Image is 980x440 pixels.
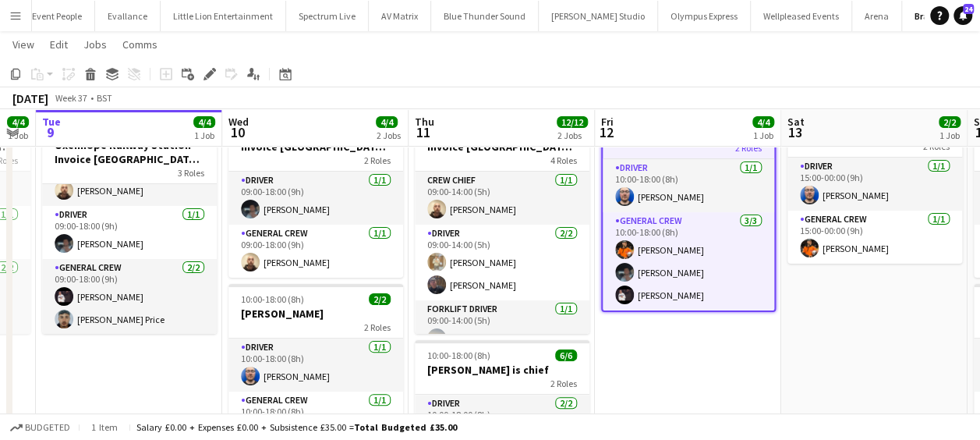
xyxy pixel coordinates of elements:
[6,34,41,55] a: View
[354,421,457,433] span: Total Budgeted £35.00
[751,1,852,31] button: Wellpleased Events
[852,1,902,31] button: Arena
[122,37,157,51] span: Comms
[12,90,48,106] div: [DATE]
[116,34,164,55] a: Comms
[95,1,161,31] button: Evallance
[431,1,539,31] button: Blue Thunder Sound
[12,37,34,51] span: View
[658,1,751,31] button: Olympus Express
[963,4,974,14] span: 24
[286,1,369,31] button: Spectrum Live
[51,92,90,104] span: Week 37
[97,92,112,104] div: BST
[25,422,70,433] span: Budgeted
[50,37,68,51] span: Edit
[44,34,74,55] a: Edit
[369,1,431,31] button: AV Matrix
[19,1,95,31] button: Event People
[161,1,286,31] button: Little Lion Entertainment
[8,419,73,436] button: Budgeted
[77,34,113,55] a: Jobs
[86,421,123,433] span: 1 item
[953,6,972,25] a: 24
[136,421,457,433] div: Salary £0.00 + Expenses £0.00 + Subsistence £35.00 =
[539,1,658,31] button: [PERSON_NAME] Studio
[83,37,107,51] span: Jobs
